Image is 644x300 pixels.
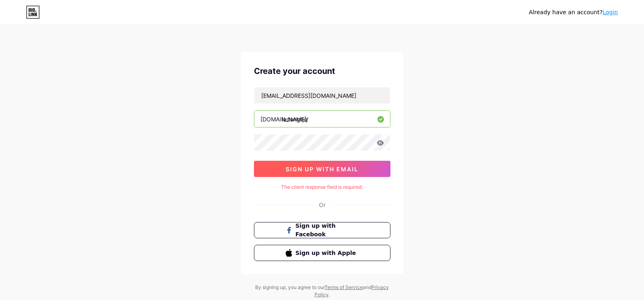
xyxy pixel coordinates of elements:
[253,284,391,298] div: By signing up, you agree to our and .
[254,161,390,177] button: sign up with email
[529,8,618,17] div: Already have an account?
[325,284,363,290] a: Terms of Service
[286,166,358,173] span: sign up with email
[319,201,325,209] div: Or
[603,9,618,15] a: Login
[254,87,390,104] input: Email
[254,111,390,127] input: username
[254,65,390,77] div: Create your account
[295,249,358,257] span: Sign up with Apple
[254,245,390,261] button: Sign up with Apple
[254,222,390,238] button: Sign up with Facebook
[260,115,308,123] div: [DOMAIN_NAME]/
[254,183,390,191] div: The client response field is required.
[295,222,358,239] span: Sign up with Facebook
